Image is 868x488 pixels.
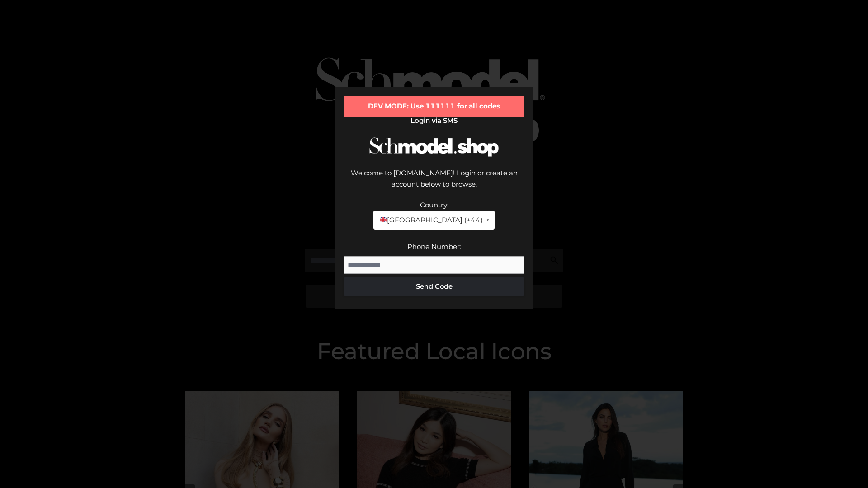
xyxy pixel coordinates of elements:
button: Send Code [344,277,524,296]
label: Phone Number: [407,242,461,251]
img: Schmodel Logo [366,129,502,165]
div: Welcome to [DOMAIN_NAME]! Login or create an account below to browse. [344,167,524,199]
img: 🇬🇧 [380,216,387,223]
label: Country: [420,201,448,209]
span: [GEOGRAPHIC_DATA] (+44) [379,214,482,226]
h2: Login via SMS [344,117,524,125]
div: DEV MODE: Use 111111 for all codes [344,96,524,117]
